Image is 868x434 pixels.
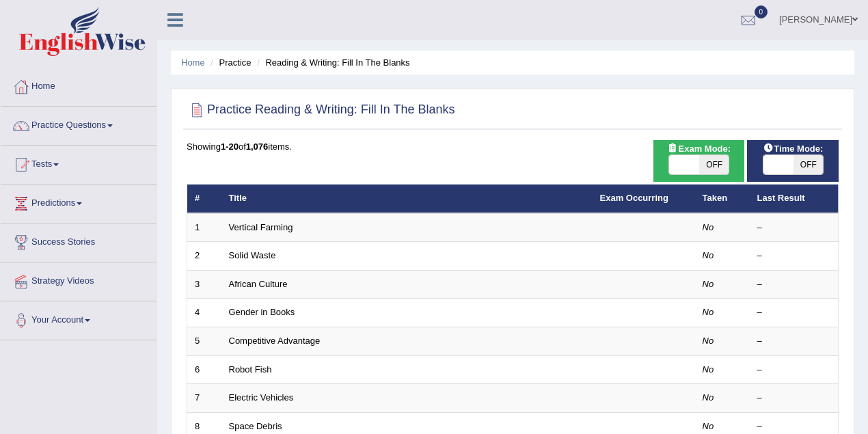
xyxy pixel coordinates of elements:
em: No [703,222,714,232]
td: 1 [187,213,221,242]
th: Taken [695,185,750,213]
em: No [703,307,714,317]
th: # [187,185,221,213]
a: Competitive Advantage [229,336,321,346]
td: 4 [187,299,221,327]
span: OFF [794,155,824,174]
div: – [757,278,831,291]
a: Space Debris [229,421,282,431]
b: 1-20 [221,141,239,152]
em: No [703,392,714,403]
td: 7 [187,384,221,413]
td: 6 [187,355,221,384]
td: 3 [187,270,221,299]
h2: Practice Reading & Writing: Fill In The Blanks [187,100,455,120]
em: No [703,421,714,431]
li: Practice [207,56,251,69]
a: Predictions [1,185,157,219]
div: – [757,306,831,319]
a: Practice Questions [1,107,157,141]
a: Your Account [1,301,157,336]
td: 2 [187,242,221,271]
span: Exam Mode: [662,141,735,156]
a: Tests [1,146,157,180]
a: Success Stories [1,223,157,258]
em: No [703,279,714,289]
div: – [757,364,831,377]
a: African Culture [229,279,288,289]
a: Home [1,68,157,102]
a: Home [181,57,205,68]
em: No [703,250,714,260]
a: Exam Occurring [600,193,668,203]
span: 0 [755,5,768,18]
b: 1,076 [246,141,269,152]
div: – [757,392,831,405]
span: Time Mode: [757,141,828,156]
span: OFF [699,155,729,174]
div: – [757,249,831,262]
em: No [703,336,714,346]
li: Reading & Writing: Fill In The Blanks [254,56,409,69]
a: Electric Vehicles [229,392,294,403]
em: No [703,364,714,375]
a: Strategy Videos [1,262,157,297]
th: Last Result [750,185,839,213]
div: – [757,221,831,234]
a: Robot Fish [229,364,272,375]
td: 5 [187,327,221,356]
a: Solid Waste [229,250,276,260]
div: Show exams occurring in exams [653,140,745,182]
div: – [757,420,831,433]
a: Vertical Farming [229,222,293,232]
div: – [757,335,831,348]
div: Showing of items. [187,140,839,153]
th: Title [221,185,593,213]
a: Gender in Books [229,307,295,317]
